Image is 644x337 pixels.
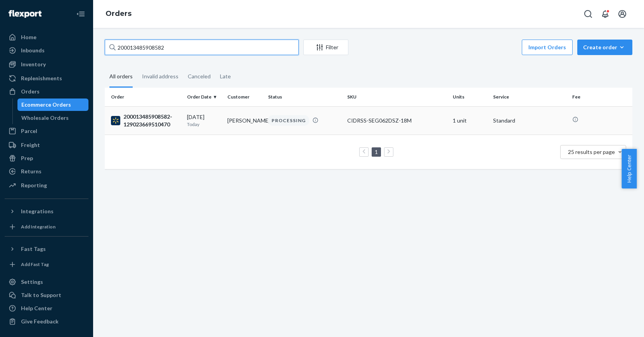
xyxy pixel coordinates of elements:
button: Import Orders [522,40,573,55]
a: Settings [5,276,88,288]
div: Canceled [188,66,211,86]
div: [DATE] [187,113,221,128]
button: Give Feedback [5,315,88,328]
a: Ecommerce Orders [17,99,89,111]
a: Orders [106,9,132,18]
a: Home [5,31,88,43]
div: All orders [109,66,133,88]
div: Inbounds [21,47,45,54]
th: Order [105,88,184,106]
a: Add Fast Tag [5,258,88,271]
button: Open Search Box [580,6,596,22]
a: Inventory [5,58,88,71]
div: Give Feedback [21,318,59,325]
a: Returns [5,165,88,178]
div: Prep [21,154,33,162]
button: Help Center [621,149,637,188]
div: Settings [21,278,43,286]
div: Customer [227,93,261,100]
th: Service [490,88,569,106]
p: Standard [493,117,566,124]
button: Close Navigation [73,6,88,22]
a: Replenishments [5,72,88,85]
a: Prep [5,152,88,164]
span: 25 results per page [568,149,615,155]
a: Talk to Support [5,289,88,301]
button: Open notifications [597,6,613,22]
div: PROCESSING [268,115,309,126]
th: Fee [569,88,632,106]
div: Home [21,33,36,41]
td: [PERSON_NAME] [224,106,265,135]
div: Add Integration [21,223,55,230]
div: Ecommerce Orders [21,101,71,109]
th: Units [450,88,490,106]
div: Talk to Support [21,291,61,299]
button: Open account menu [615,6,630,22]
a: Help Center [5,302,88,315]
div: Late [220,66,231,86]
a: Wholesale Orders [17,112,89,124]
button: Fast Tags [5,243,88,255]
th: Status [265,88,344,106]
div: Reporting [21,181,47,189]
div: Returns [21,168,42,175]
button: Filter [303,40,348,55]
p: Today [187,121,221,128]
div: Inventory [21,60,46,68]
div: Help Center [21,304,52,312]
div: Invalid address [142,66,178,86]
button: Integrations [5,205,88,218]
a: Add Integration [5,221,88,233]
th: SKU [344,88,450,106]
div: Create order [583,43,627,51]
a: Inbounds [5,44,88,57]
a: Freight [5,139,88,151]
div: Parcel [21,127,37,135]
div: Add Fast Tag [21,261,49,268]
div: Integrations [21,207,54,215]
a: Parcel [5,125,88,137]
div: Filter [304,43,348,51]
button: Create order [577,40,632,55]
th: Order Date [184,88,224,106]
ol: breadcrumbs [99,3,138,25]
a: Page 1 is your current page [373,149,379,155]
a: Reporting [5,179,88,192]
div: CIDRSS-SEG062DSZ-18M [347,117,447,124]
div: Freight [21,141,40,149]
div: 200013485908582-129023669510470 [111,113,181,128]
img: Flexport logo [9,10,42,18]
div: Orders [21,88,40,95]
div: Fast Tags [21,245,46,253]
a: Orders [5,85,88,98]
div: Replenishments [21,74,62,82]
input: Search orders [105,40,299,55]
div: Wholesale Orders [21,114,69,122]
td: 1 unit [450,106,490,135]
